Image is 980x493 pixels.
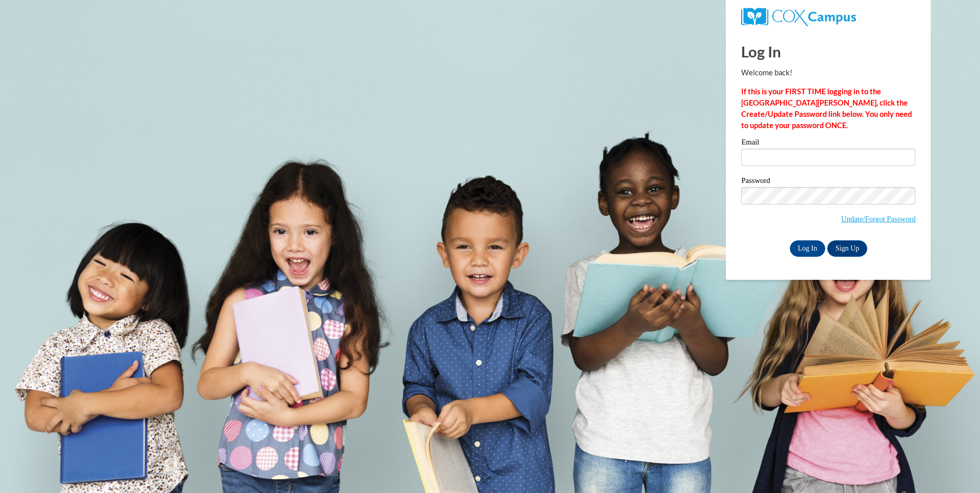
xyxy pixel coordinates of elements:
h1: Log In [741,41,915,62]
a: Sign Up [827,240,867,257]
strong: If this is your FIRST TIME logging in to the [GEOGRAPHIC_DATA][PERSON_NAME], click the Create/Upd... [741,87,912,130]
label: Email [741,138,915,149]
img: COX Campus [741,8,855,26]
p: Welcome back! [741,67,915,78]
label: Password [741,177,915,187]
a: Update/Forgot Password [841,215,915,223]
a: COX Campus [741,12,855,20]
input: Log In [790,240,826,257]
